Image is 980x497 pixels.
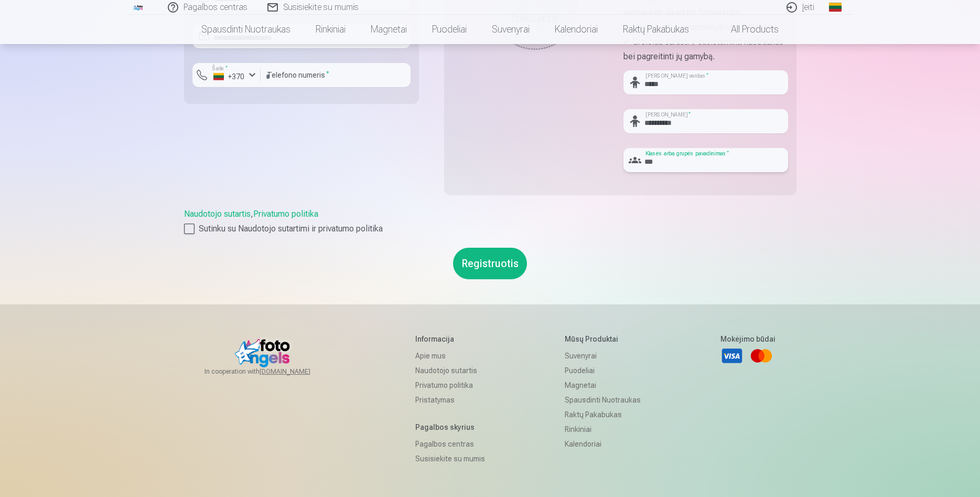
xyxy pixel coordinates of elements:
[415,451,485,466] a: Susisiekite su mumis
[415,334,485,344] h5: Informacija
[415,363,485,378] a: Naudotojo sutartis
[415,378,485,393] a: Privatumo politika
[453,248,527,279] button: Registruotis
[565,393,641,407] a: Spausdinti nuotraukas
[542,15,610,44] a: Kalendoriai
[209,65,231,72] label: Šalis
[750,344,773,367] a: Mastercard
[260,367,336,376] a: [DOMAIN_NAME]
[204,367,336,376] span: In cooperation with
[415,348,485,363] a: Apie mus
[565,363,641,378] a: Puodeliai
[610,15,702,44] a: Raktų pakabukas
[213,71,245,82] div: +370
[358,15,419,44] a: Magnetai
[720,344,744,367] a: Visa
[565,407,641,422] a: Raktų pakabukas
[415,422,485,432] h5: Pagalbos skyrius
[623,35,788,64] p: ✔ Greičiau surasti ir susisteminti nuotraukas bei pagreitinti jų gamybą.
[720,334,776,344] h5: Mokėjimo būdai
[565,437,641,451] a: Kalendoriai
[184,209,251,219] a: Naudotojo sutartis
[702,15,791,44] a: All products
[192,63,261,87] button: Šalis*+370
[189,15,303,44] a: Spausdinti nuotraukas
[479,15,542,44] a: Suvenyrai
[303,15,358,44] a: Rinkiniai
[253,209,318,219] a: Privatumo politika
[565,422,641,437] a: Rinkiniai
[565,334,641,344] h5: Mūsų produktai
[565,378,641,393] a: Magnetai
[184,223,796,235] label: Sutinku su Naudotojo sutartimi ir privatumo politika
[184,208,796,235] div: ,
[419,15,479,44] a: Puodeliai
[565,348,641,363] a: Suvenyrai
[415,437,485,451] a: Pagalbos centras
[415,393,485,407] a: Pristatymas
[133,4,144,10] img: /fa2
